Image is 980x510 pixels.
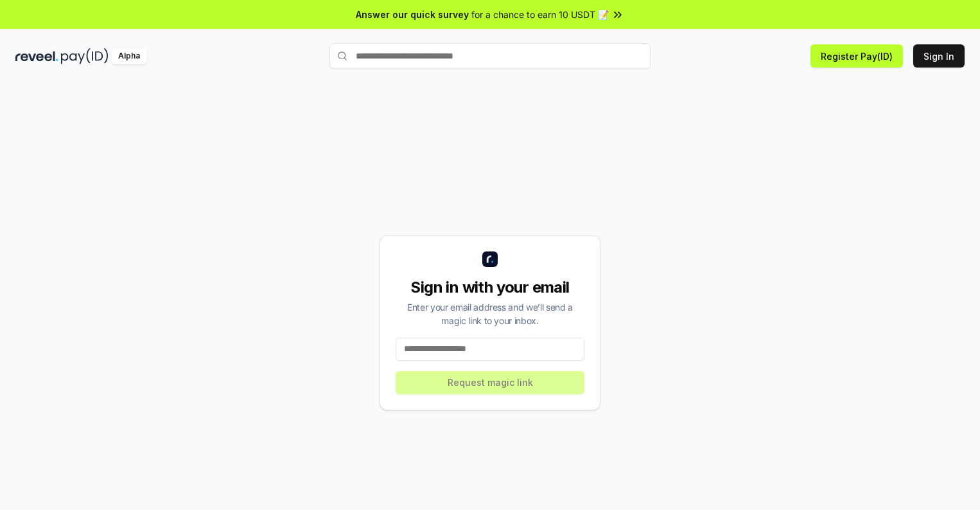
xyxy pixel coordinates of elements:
button: Register Pay(ID) [810,44,903,68]
div: Alpha [111,48,147,64]
img: logo_small [482,251,498,267]
button: Sign In [913,44,965,68]
img: reveel_dark [15,48,58,64]
span: for a chance to earn 10 USDT 📝 [471,8,609,21]
div: Enter your email address and we’ll send a magic link to your inbox. [396,300,584,327]
img: pay_id [61,48,109,64]
div: Sign in with your email [396,277,584,298]
span: Answer our quick survey [356,8,469,21]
